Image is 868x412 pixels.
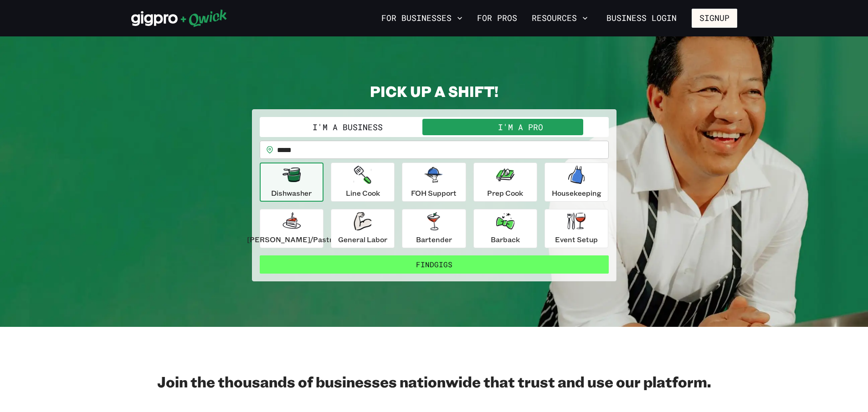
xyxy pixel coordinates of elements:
button: Signup [692,9,737,28]
button: Dishwasher [260,163,324,202]
button: Housekeeping [544,163,608,202]
h2: Join the thousands of businesses nationwide that trust and use our platform. [131,372,737,391]
p: Prep Cook [487,188,523,198]
p: Dishwasher [271,188,312,198]
button: I'm a Pro [434,119,607,135]
p: Barback [491,234,520,245]
button: Event Setup [544,209,608,248]
button: General Labor [331,209,395,248]
p: Line Cook [346,188,380,198]
button: FOH Support [402,163,466,202]
button: Barback [473,209,537,248]
p: FOH Support [411,188,457,198]
button: Bartender [402,209,466,248]
button: [PERSON_NAME]/Pastry [260,209,324,248]
button: FindGigs [260,255,609,274]
p: Event Setup [555,234,598,245]
p: Housekeeping [552,188,601,198]
a: Business Login [599,9,684,28]
button: Line Cook [331,163,395,202]
p: [PERSON_NAME]/Pastry [247,234,336,245]
a: For Pros [473,10,521,26]
p: Bartender [416,234,452,245]
button: Prep Cook [473,163,537,202]
button: For Businesses [378,10,466,26]
p: General Labor [338,234,387,245]
button: Resources [528,10,591,26]
h2: PICK UP A SHIFT! [252,82,616,100]
button: I'm a Business [262,119,434,135]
